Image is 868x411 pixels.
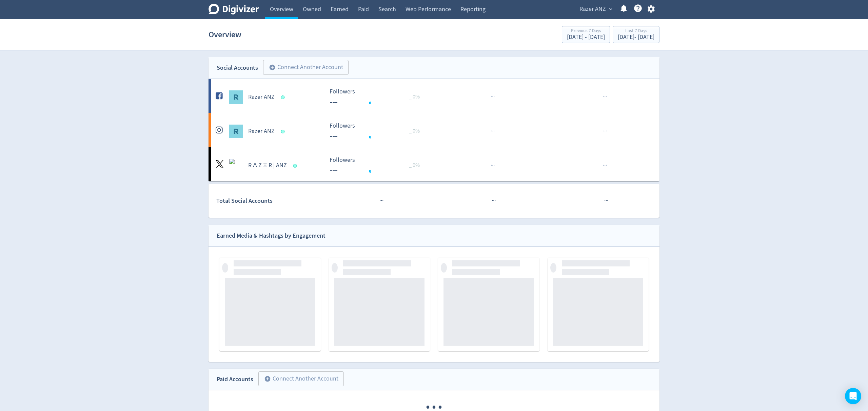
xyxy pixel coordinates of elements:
span: Razer ANZ [579,4,606,15]
span: · [379,196,381,205]
span: · [492,93,493,101]
span: Data last synced: 18 Aug 2025, 9:01am (AEST) [281,130,287,133]
span: · [606,161,607,170]
span: add_circle [269,64,276,71]
div: Total Social Accounts [216,196,324,206]
svg: Followers --- [326,123,428,140]
span: · [492,127,493,135]
button: Previous 7 Days[DATE] - [DATE] [562,26,610,43]
span: · [382,196,383,205]
div: Earned Media & Hashtags by Engagement [217,231,325,241]
span: · [493,161,495,170]
span: · [603,93,604,101]
div: Last 7 Days [618,28,654,34]
span: _ 0% [409,93,420,100]
span: · [494,196,496,205]
span: · [604,196,606,205]
span: Data last synced: 18 Aug 2025, 8:03am (AEST) [281,95,287,99]
span: add_circle [264,375,271,382]
a: R Λ Z Ξ R | ANZ undefinedR Λ Z Ξ R | ANZ Followers --- Followers --- _ 0%······ [209,147,659,181]
h1: Overview [209,24,241,45]
span: · [492,161,493,170]
span: · [604,127,606,135]
span: · [491,93,492,101]
span: · [493,93,495,101]
div: [DATE] - [DATE] [567,34,605,40]
div: Open Intercom Messenger [845,388,861,404]
div: [DATE] - [DATE] [618,34,654,40]
a: Razer ANZ undefinedRazer ANZ Followers --- Followers --- _ 0%······ [209,113,659,147]
div: Social Accounts [217,63,258,73]
div: Previous 7 Days [567,28,605,34]
img: Razer ANZ undefined [229,125,243,138]
svg: Followers --- [326,157,428,175]
span: · [606,196,607,205]
span: · [604,93,606,101]
button: Connect Another Account [263,60,349,75]
span: _ 0% [409,162,420,169]
a: Connect Another Account [253,372,344,386]
div: Paid Accounts [217,374,253,384]
span: · [606,93,607,101]
img: Razer ANZ undefined [229,90,243,104]
span: · [493,196,494,205]
span: · [606,127,607,135]
img: R Λ Z Ξ R | ANZ undefined [229,159,243,172]
span: · [491,161,492,170]
a: Razer ANZ undefinedRazer ANZ Followers --- Followers --- _ 0%······ [209,79,659,113]
button: Last 7 Days[DATE]- [DATE] [613,26,659,43]
h5: Razer ANZ [248,93,275,101]
span: · [603,161,604,170]
h5: R Λ Z Ξ R | ANZ [248,161,287,170]
button: Connect Another Account [258,371,344,386]
a: Connect Another Account [258,61,349,75]
span: · [607,196,608,205]
span: Data last synced: 17 Aug 2025, 2:02pm (AEST) [293,164,299,168]
h5: Razer ANZ [248,127,275,135]
button: Razer ANZ [577,4,614,15]
span: · [381,196,382,205]
span: · [603,127,604,135]
span: expand_more [608,6,614,12]
span: · [492,196,493,205]
span: · [604,161,606,170]
span: · [491,127,492,135]
span: · [493,127,495,135]
svg: Followers --- [326,88,428,106]
span: _ 0% [409,128,420,134]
